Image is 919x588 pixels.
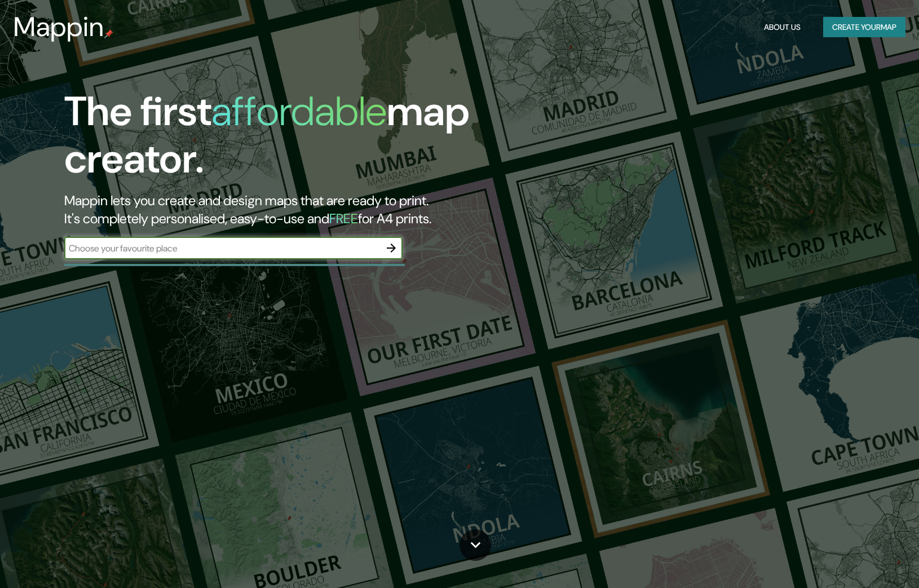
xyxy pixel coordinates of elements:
h1: The first map creator. [64,88,524,192]
button: Create yourmap [823,17,905,38]
h3: Mappin [14,11,104,43]
h2: Mappin lets you create and design maps that are ready to print. It's completely personalised, eas... [64,192,524,228]
input: Choose your favourite place [64,242,380,255]
h1: affordable [211,85,387,138]
button: About Us [759,17,805,38]
h5: FREE [329,210,358,227]
img: mappin-pin [104,29,113,38]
